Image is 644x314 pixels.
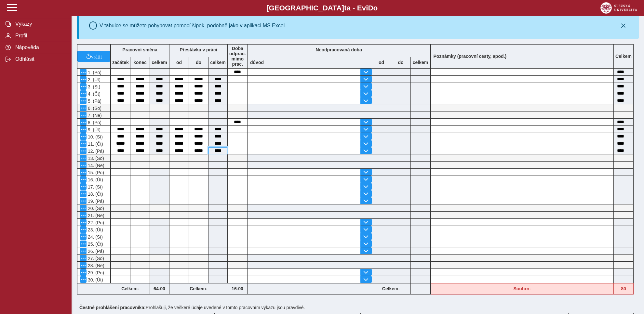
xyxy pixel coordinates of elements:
span: 12. (Pá) [87,149,104,154]
button: Menu [80,112,87,118]
button: Menu [80,190,87,197]
span: 10. (St) [87,134,103,139]
span: 22. (Po) [87,220,104,225]
button: Menu [80,90,87,97]
button: Menu [80,169,87,176]
span: 24. (St) [87,234,103,240]
span: D [368,4,373,12]
b: začátek [111,60,130,65]
span: 21. (Ne) [87,213,104,218]
button: Menu [80,183,87,190]
span: 29. (Po) [87,270,104,275]
span: 2. (Út) [87,77,101,82]
b: Celkem: [372,286,410,291]
b: Souhrn: [513,286,531,291]
button: Menu [80,148,87,154]
button: Menu [80,69,87,75]
span: 7. (Ne) [87,113,102,118]
div: V tabulce se můžete pohybovat pomocí šipek, podobně jako v aplikaci MS Excel. [100,23,286,29]
button: Menu [80,212,87,218]
button: Menu [80,226,87,233]
b: Pracovní směna [122,47,157,52]
b: od [169,60,189,65]
b: celkem [411,60,430,65]
button: Menu [80,248,87,254]
b: [GEOGRAPHIC_DATA] a - Evi [20,4,624,12]
span: 25. (Čt) [87,242,103,247]
button: Menu [80,133,87,140]
button: Menu [80,219,87,226]
b: Celkem [615,54,632,59]
span: Profil [13,33,66,39]
button: Menu [80,155,87,161]
b: 80 [614,286,633,291]
b: Celkem: [169,286,228,291]
button: Menu [80,119,87,125]
span: 14. (Ne) [87,163,104,168]
button: Menu [80,162,87,168]
span: 4. (Čt) [87,91,101,97]
b: Neodpracovaná doba [316,47,362,52]
span: 1. (Po) [87,70,101,75]
button: Menu [80,140,87,147]
span: 9. (Út) [87,127,101,132]
span: Výkazy [13,21,66,27]
span: 28. (Ne) [87,263,104,268]
span: Nápověda [13,45,66,50]
button: vrátit [77,51,110,62]
b: Celkem: [111,286,150,291]
span: t [344,4,346,12]
span: 16. (Út) [87,177,103,182]
span: 6. (So) [87,106,101,111]
span: 23. (Út) [87,227,103,232]
span: 19. (Pá) [87,199,104,204]
b: celkem [208,60,227,65]
div: Fond pracovní doby (176 h) a součet hodin (80 h) se neshodují! [431,283,614,294]
span: 20. (So) [87,206,104,211]
b: Poznámky (pracovní cesty, apod.) [431,54,509,59]
b: Přestávka v práci [180,47,217,52]
span: 15. (Po) [87,170,104,175]
span: 18. (Čt) [87,191,103,197]
b: 16:00 [228,286,247,291]
span: 8. (Po) [87,120,101,125]
button: Menu [80,205,87,211]
button: Menu [80,262,87,268]
b: do [189,60,208,65]
button: Menu [80,269,87,276]
div: Fond pracovní doby (176 h) a součet hodin (80 h) se neshodují! [614,283,634,294]
button: Menu [80,276,87,283]
button: Menu [80,76,87,83]
b: 64:00 [150,286,169,291]
span: 5. (Pá) [87,98,101,104]
span: 3. (St) [87,84,100,89]
span: 17. (St) [87,184,103,190]
b: Doba odprac. mimo prac. [229,46,246,67]
span: 11. (Čt) [87,141,103,147]
span: 27. (So) [87,256,104,261]
button: Menu [80,233,87,240]
img: logo_web_su.png [600,2,637,14]
span: Odhlásit [13,56,66,62]
button: Menu [80,176,87,183]
button: Menu [80,241,87,247]
span: o [373,4,378,12]
b: Čestné prohlášení pracovníka: [79,305,146,310]
button: Menu [80,255,87,261]
b: důvod [250,60,264,65]
button: Menu [80,198,87,204]
b: do [391,60,410,65]
button: Menu [80,83,87,90]
button: Menu [80,126,87,133]
button: Menu [80,98,87,104]
span: 30. (Út) [87,277,103,282]
span: vrátit [91,54,102,59]
button: Menu [80,105,87,111]
b: celkem [150,60,169,65]
span: 26. (Pá) [87,249,104,254]
b: konec [130,60,150,65]
b: od [372,60,391,65]
span: 13. (So) [87,156,104,161]
div: Prohlašuji, že veškeré údaje uvedené v tomto pracovním výkazu jsou pravdivé. [77,302,639,313]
